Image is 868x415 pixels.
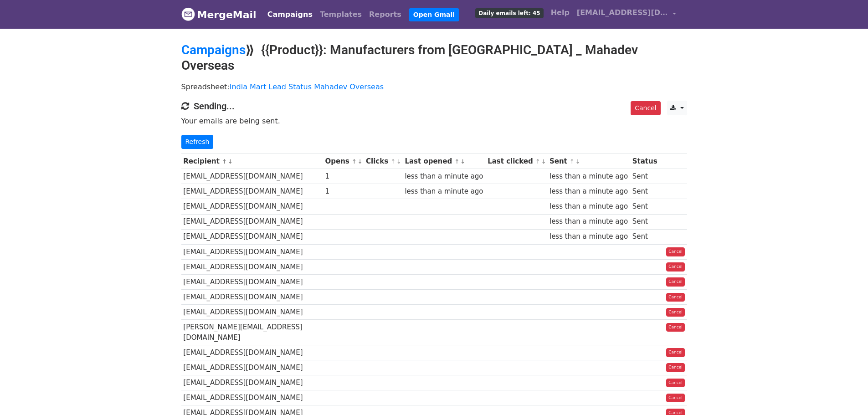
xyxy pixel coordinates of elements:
[364,154,402,169] th: Clicks
[222,158,227,165] a: ↑
[570,158,575,165] a: ↑
[181,390,323,405] td: [EMAIL_ADDRESS][DOMAIN_NAME]
[666,323,685,332] a: Cancel
[666,277,685,287] a: Cancel
[181,135,214,149] a: Refresh
[230,82,384,91] a: India Mart Lead Status Mahadev Overseas
[181,82,687,92] p: Spreadsheet:
[405,186,483,197] div: less than a minute ago
[541,158,546,165] a: ↓
[630,154,659,169] th: Status
[547,4,573,22] a: Help
[550,231,628,242] div: less than a minute ago
[575,158,580,165] a: ↓
[460,158,465,165] a: ↓
[325,171,361,182] div: 1
[630,184,659,199] td: Sent
[323,154,364,169] th: Opens
[358,158,363,165] a: ↓
[365,5,405,24] a: Reports
[666,308,685,317] a: Cancel
[454,158,459,165] a: ↑
[550,171,628,182] div: less than a minute ago
[396,158,401,165] a: ↓
[264,5,316,24] a: Campaigns
[550,201,628,212] div: less than a minute ago
[181,42,246,57] a: Campaigns
[228,158,233,165] a: ↓
[666,379,685,388] a: Cancel
[181,320,323,345] td: [PERSON_NAME][EMAIL_ADDRESS][DOMAIN_NAME]
[550,186,628,197] div: less than a minute ago
[181,184,323,199] td: [EMAIL_ADDRESS][DOMAIN_NAME]
[181,154,323,169] th: Recipient
[181,375,323,390] td: [EMAIL_ADDRESS][DOMAIN_NAME]
[181,345,323,360] td: [EMAIL_ADDRESS][DOMAIN_NAME]
[325,186,361,197] div: 1
[181,169,323,184] td: [EMAIL_ADDRESS][DOMAIN_NAME]
[472,4,547,22] a: Daily emails left: 45
[535,158,540,165] a: ↑
[181,244,323,259] td: [EMAIL_ADDRESS][DOMAIN_NAME]
[573,4,680,25] a: [EMAIL_ADDRESS][DOMAIN_NAME]
[630,229,659,244] td: Sent
[181,290,323,305] td: [EMAIL_ADDRESS][DOMAIN_NAME]
[181,199,323,214] td: [EMAIL_ADDRESS][DOMAIN_NAME]
[630,169,659,184] td: Sent
[630,214,659,229] td: Sent
[403,154,486,169] th: Last opened
[666,247,685,256] a: Cancel
[181,42,687,73] h2: ⟫ {{Product}}: Manufacturers from [GEOGRAPHIC_DATA] _ Mahadev Overseas
[666,262,685,272] a: Cancel
[181,259,323,274] td: [EMAIL_ADDRESS][DOMAIN_NAME]
[181,274,323,289] td: [EMAIL_ADDRESS][DOMAIN_NAME]
[181,305,323,320] td: [EMAIL_ADDRESS][DOMAIN_NAME]
[352,158,357,165] a: ↑
[666,293,685,302] a: Cancel
[550,216,628,227] div: less than a minute ago
[181,229,323,244] td: [EMAIL_ADDRESS][DOMAIN_NAME]
[316,5,365,24] a: Templates
[577,7,668,18] span: [EMAIL_ADDRESS][DOMAIN_NAME]
[181,360,323,375] td: [EMAIL_ADDRESS][DOMAIN_NAME]
[485,154,547,169] th: Last clicked
[666,348,685,357] a: Cancel
[666,394,685,403] a: Cancel
[181,116,687,126] p: Your emails are being sent.
[475,8,543,18] span: Daily emails left: 45
[181,7,195,21] img: MergeMail logo
[390,158,395,165] a: ↑
[181,214,323,229] td: [EMAIL_ADDRESS][DOMAIN_NAME]
[181,5,257,24] a: MergeMail
[631,101,660,115] a: Cancel
[547,154,630,169] th: Sent
[405,171,483,182] div: less than a minute ago
[666,363,685,372] a: Cancel
[181,101,687,112] h4: Sending...
[409,8,459,21] a: Open Gmail
[630,199,659,214] td: Sent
